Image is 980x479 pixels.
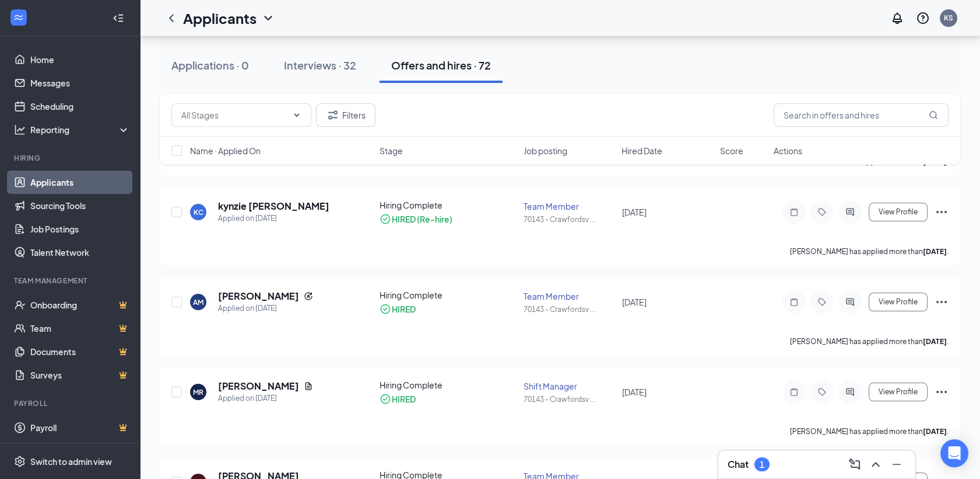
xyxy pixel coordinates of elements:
[524,290,615,302] div: Team Member
[760,460,764,470] div: 1
[923,337,947,346] b: [DATE]
[181,109,287,122] input: All Stages
[392,303,416,315] div: HIRED
[790,336,949,346] p: [PERSON_NAME] has applied more than .
[815,207,829,217] svg: Tag
[944,13,953,23] div: KS
[621,387,646,397] span: [DATE]
[815,297,829,307] svg: Tag
[869,203,928,221] button: View Profile
[848,457,862,471] svg: ComposeMessage
[869,383,928,401] button: View Profile
[380,199,517,211] div: Hiring Complete
[284,58,356,72] div: Interviews · 32
[30,48,130,71] a: Home
[787,207,801,217] svg: Note
[30,124,131,136] div: Reporting
[14,153,128,163] div: Hiring
[869,457,883,471] svg: ChevronUp
[524,200,615,212] div: Team Member
[13,12,24,23] svg: WorkstreamLogo
[326,108,340,122] svg: Filter
[380,289,517,301] div: Hiring Complete
[935,295,949,309] svg: Ellipses
[193,297,203,307] div: AM
[218,200,329,213] h5: kynzie [PERSON_NAME]
[30,241,130,264] a: Talent Network
[218,213,329,224] div: Applied on [DATE]
[845,455,864,474] button: ComposeMessage
[218,290,299,303] h5: [PERSON_NAME]
[935,385,949,399] svg: Ellipses
[843,297,857,307] svg: ActiveChat
[923,427,947,436] b: [DATE]
[879,388,918,396] span: View Profile
[621,207,646,217] span: [DATE]
[183,8,257,28] h1: Applicants
[879,208,918,216] span: View Profile
[621,297,646,307] span: [DATE]
[380,379,517,391] div: Hiring Complete
[30,317,130,340] a: TeamCrown
[391,58,491,72] div: Offers and hires · 72
[887,455,906,474] button: Minimize
[790,247,949,256] p: [PERSON_NAME] has applied more than .
[935,205,949,219] svg: Ellipses
[304,381,313,391] svg: Document
[316,103,375,127] button: Filter Filters
[380,393,391,405] svg: CheckmarkCircle
[890,11,904,25] svg: Notifications
[164,11,178,25] svg: ChevronLeft
[171,58,249,72] div: Applications · 0
[843,207,857,217] svg: ActiveChat
[14,456,26,467] svg: Settings
[524,145,567,157] span: Job posting
[720,145,743,157] span: Score
[30,71,130,95] a: Messages
[890,457,904,471] svg: Minimize
[940,439,968,467] div: Open Intercom Messenger
[30,194,130,217] a: Sourcing Tools
[879,298,918,306] span: View Profile
[923,247,947,256] b: [DATE]
[194,207,203,217] div: KC
[916,11,930,25] svg: QuestionInfo
[380,145,403,157] span: Stage
[392,393,416,405] div: HIRED
[193,387,203,397] div: MR
[790,426,949,436] p: [PERSON_NAME] has applied more than .
[30,293,130,317] a: OnboardingCrown
[292,110,301,120] svg: ChevronDown
[524,380,615,392] div: Shift Manager
[14,398,128,408] div: Payroll
[14,276,128,286] div: Team Management
[30,217,130,241] a: Job Postings
[261,11,275,25] svg: ChevronDown
[815,387,829,397] svg: Tag
[843,387,857,397] svg: ActiveChat
[869,293,928,311] button: View Profile
[30,340,130,363] a: DocumentsCrown
[30,171,130,194] a: Applicants
[774,145,802,157] span: Actions
[866,455,885,474] button: ChevronUp
[929,110,938,120] svg: MagnifyingGlass
[380,303,391,315] svg: CheckmarkCircle
[30,456,112,467] div: Switch to admin view
[728,458,749,471] h3: Chat
[621,145,662,157] span: Hired Date
[14,124,26,136] svg: Analysis
[380,213,391,225] svg: CheckmarkCircle
[392,213,452,225] div: HIRED (Re-hire)
[524,394,615,404] div: 70143 - Crawfordsv ...
[113,12,124,24] svg: Collapse
[30,95,130,118] a: Scheduling
[304,291,313,301] svg: Reapply
[524,214,615,224] div: 70143 - Crawfordsv ...
[524,304,615,314] div: 70143 - Crawfordsv ...
[30,416,130,439] a: PayrollCrown
[787,297,801,307] svg: Note
[30,363,130,387] a: SurveysCrown
[787,387,801,397] svg: Note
